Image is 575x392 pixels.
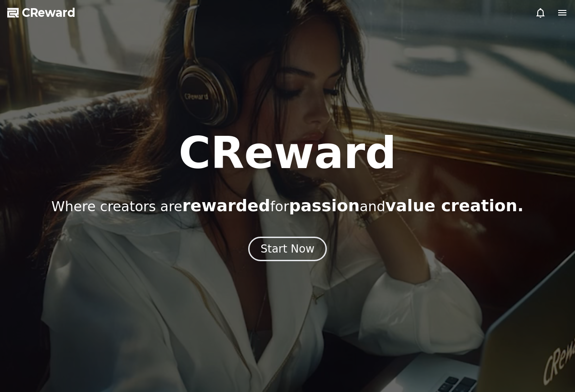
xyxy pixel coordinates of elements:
[385,196,524,215] span: value creation.
[51,197,524,215] p: Where creators are for and
[248,237,327,261] button: Start Now
[248,246,327,254] a: Start Now
[7,5,75,20] a: CReward
[182,196,270,215] span: rewarded
[179,131,396,175] h1: CReward
[22,5,75,20] span: CReward
[289,196,360,215] span: passion
[260,242,315,256] div: Start Now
